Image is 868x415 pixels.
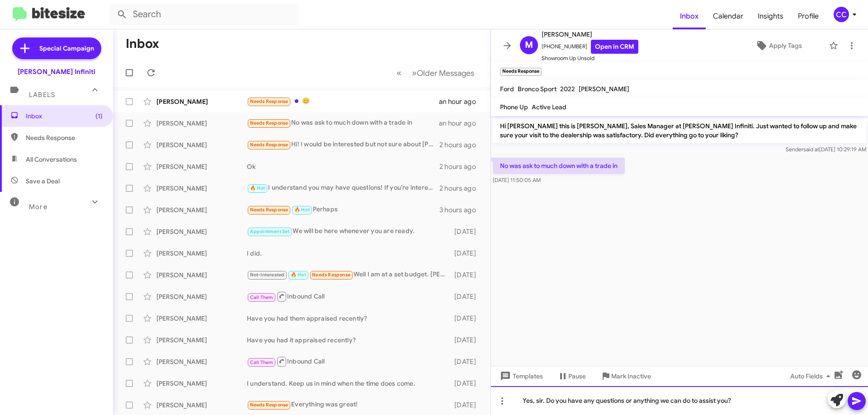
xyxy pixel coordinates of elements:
div: an hour ago [439,97,483,106]
button: Mark Inactive [593,368,658,384]
div: I did. [247,249,450,258]
span: [PERSON_NAME] [542,29,638,40]
a: Special Campaign [12,37,101,59]
div: [DATE] [450,401,483,410]
span: Bronco Sport [518,85,557,93]
span: (1) [95,112,103,121]
div: [PERSON_NAME] Infiniti [18,67,95,76]
span: » [412,67,417,79]
div: [PERSON_NAME] [156,119,247,128]
span: [PERSON_NAME] [579,85,629,93]
div: Ok [247,162,439,171]
div: [PERSON_NAME] [156,270,247,280]
span: Mark Inactive [611,368,651,384]
button: CC [826,7,858,22]
div: [PERSON_NAME] [156,249,247,258]
span: All Conversations [26,155,77,164]
p: Hi [PERSON_NAME] this is [PERSON_NAME], Sales Manager at [PERSON_NAME] Infiniti. Just wanted to f... [493,118,866,143]
button: Apply Tags [732,37,825,54]
button: Next [406,64,480,82]
span: Needs Response [26,133,103,142]
span: Not-Interested [250,272,285,278]
div: Yes, sir. Do you have any questions or anything we can do to assist you? [491,386,868,415]
div: Inbound Call [247,291,450,302]
span: Call Them [250,359,274,365]
span: Call Them [250,294,274,300]
div: Hi! I would be interested but not sure about [PERSON_NAME]. It would have to be an extremely good... [247,140,439,150]
span: Needs Response [250,207,288,213]
span: 2022 [560,85,575,93]
div: [PERSON_NAME] [156,314,247,323]
div: [DATE] [450,357,483,366]
span: said at [803,146,819,153]
div: [DATE] [450,379,483,388]
span: [DATE] 11:50:05 AM [493,177,541,183]
div: Have you had them appraised recently? [247,314,450,323]
div: Well I am at a set budget. [PERSON_NAME] knows the story about the Frontier Truck. Currently I ca... [247,270,450,280]
div: [DATE] [450,270,483,280]
div: Everything was great! [247,400,450,410]
span: Calendar [706,3,750,29]
span: Needs Response [250,120,288,126]
span: 🔥 Hot [250,185,265,191]
div: I understand you may have questions! If you're interested in discussing selling your QX60 or any ... [247,183,439,193]
div: [PERSON_NAME] [156,379,247,388]
div: [PERSON_NAME] [156,205,247,214]
div: [PERSON_NAME] [156,227,247,236]
div: [DATE] [450,292,483,301]
span: Ford [500,85,514,93]
a: Open in CRM [591,40,638,54]
div: [DATE] [450,336,483,345]
span: Templates [498,368,543,384]
span: Older Messages [417,68,474,78]
span: « [396,67,401,79]
div: [PERSON_NAME] [156,162,247,171]
div: 😊 [247,96,439,107]
span: Needs Response [250,402,288,408]
div: 2 hours ago [439,162,483,171]
span: Inbox [26,112,103,121]
a: Insights [750,3,791,29]
div: [PERSON_NAME] [156,357,247,366]
span: Active Lead [532,103,566,111]
div: [PERSON_NAME] [156,184,247,193]
span: Needs Response [312,272,350,278]
a: Inbox [673,3,706,29]
div: No was ask to much down with a trade in [247,118,439,128]
div: [PERSON_NAME] [156,336,247,345]
div: Inbound Call [247,356,450,367]
div: [PERSON_NAME] [156,140,247,149]
span: Sender [DATE] 10:29:19 AM [786,146,866,153]
span: M [525,38,533,52]
div: I understand. Keep us in mind when the time does come. [247,379,450,388]
div: Have you had it appraised recently? [247,336,450,345]
span: Needs Response [250,98,288,104]
div: 2 hours ago [439,184,483,193]
h1: Inbox [126,37,159,51]
span: More [29,203,47,211]
span: Labels [29,91,55,99]
span: Needs Response [250,142,288,148]
div: [DATE] [450,314,483,323]
span: Appointment Set [250,228,290,234]
span: Save a Deal [26,177,60,186]
span: Showroom Up Unsold [542,54,638,63]
div: [PERSON_NAME] [156,401,247,410]
div: [DATE] [450,249,483,258]
nav: Page navigation example [392,64,480,82]
div: 2 hours ago [439,140,483,149]
div: We will be here whenever you are ready. [247,226,450,237]
a: Profile [791,3,826,29]
small: Needs Response [500,68,542,76]
div: [PERSON_NAME] [156,97,247,106]
p: No was ask to much down with a trade in [493,158,625,174]
div: Perhaps [247,205,439,215]
button: Pause [550,368,593,384]
span: Special Campaign [39,44,94,53]
button: Previous [391,64,407,82]
span: Apply Tags [769,37,802,54]
span: 🔥 Hot [291,272,306,278]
